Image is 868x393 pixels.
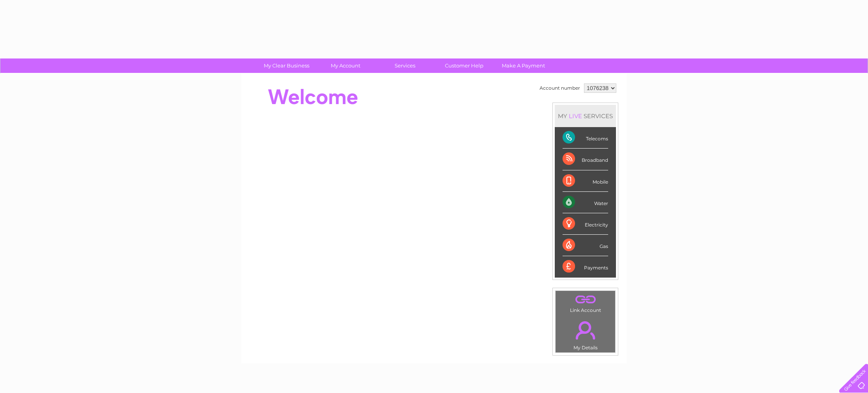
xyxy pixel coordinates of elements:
div: Mobile [563,170,608,192]
div: MY SERVICES [555,105,616,127]
div: Electricity [563,213,608,235]
div: Telecoms [563,127,608,149]
div: Payments [563,256,608,277]
div: LIVE [567,112,584,120]
a: Services [373,58,437,73]
td: Account number [538,81,582,95]
a: My Clear Business [254,58,319,73]
td: Link Account [555,290,616,315]
div: Water [563,192,608,213]
a: . [557,293,613,306]
a: Customer Help [432,58,496,73]
a: My Account [314,58,378,73]
td: My Details [555,315,616,353]
a: . [557,317,613,344]
a: Make A Payment [491,58,556,73]
div: Gas [563,235,608,256]
div: Broadband [563,149,608,170]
